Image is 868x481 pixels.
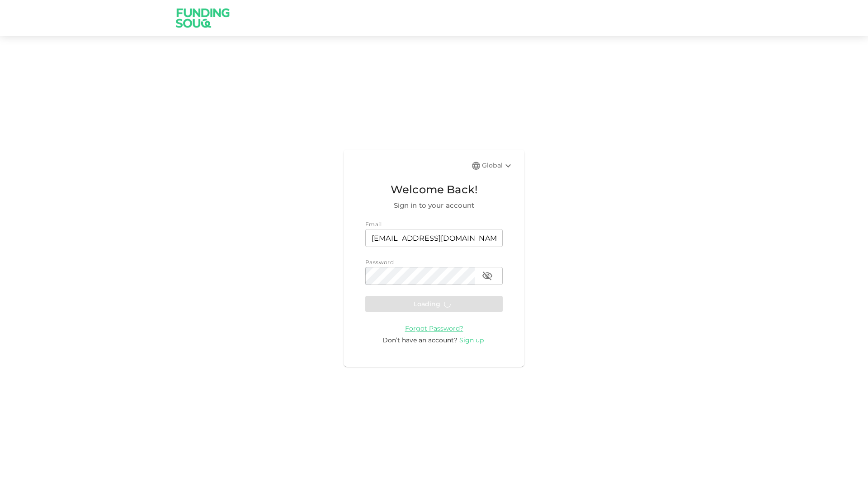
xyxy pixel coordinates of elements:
span: Password [365,259,394,266]
div: Global [482,160,514,171]
span: Sign up [459,336,484,344]
a: Forgot Password? [405,324,463,332]
span: Email [365,221,382,228]
span: Sign in to your account [365,200,503,211]
input: email [365,229,503,247]
input: password [365,267,475,285]
span: Welcome Back! [365,181,503,198]
span: Don’t have an account? [382,336,458,344]
span: Forgot Password? [405,324,463,332]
